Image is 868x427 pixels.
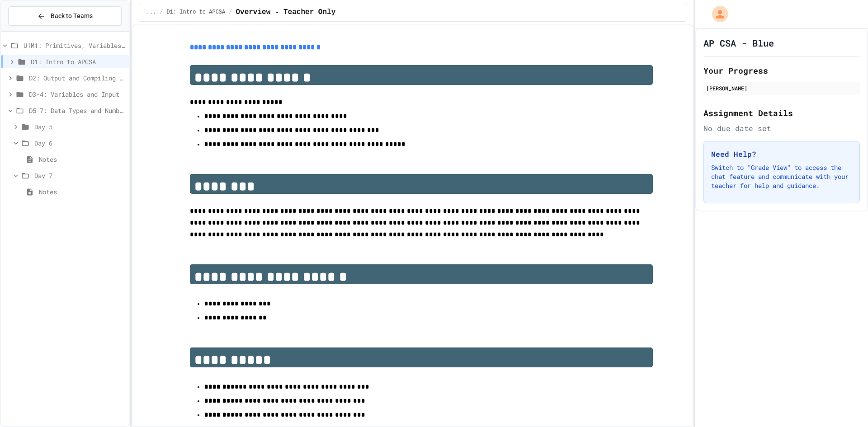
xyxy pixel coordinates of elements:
div: My Account [703,4,731,24]
span: D1: Intro to APCSA [167,9,226,16]
span: ... [146,9,156,16]
h1: AP CSA - Blue [703,37,774,49]
div: No due date set [703,123,860,134]
h2: Assignment Details [703,107,860,119]
span: Day 5 [34,122,125,131]
h2: Your Progress [703,64,860,77]
button: Back to Teams [8,6,122,26]
span: U1M1: Primitives, Variables, Basic I/O [24,41,125,50]
span: Overview - Teacher Only [236,7,335,18]
span: D3-4: Variables and Input [29,89,125,99]
span: Notes [39,187,125,197]
span: D2: Output and Compiling Code [29,73,125,83]
span: D5-7: Data Types and Number Calculations [29,106,125,115]
div: [PERSON_NAME] [706,84,857,92]
h3: Need Help? [711,149,852,160]
span: Day 7 [34,171,125,180]
span: / [160,9,163,16]
span: / [229,9,232,16]
span: Back to Teams [51,11,93,21]
p: Switch to "Grade View" to access the chat feature and communicate with your teacher for help and ... [711,163,852,190]
span: Notes [39,155,125,164]
span: Day 6 [34,138,125,148]
span: D1: Intro to APCSA [31,57,125,66]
